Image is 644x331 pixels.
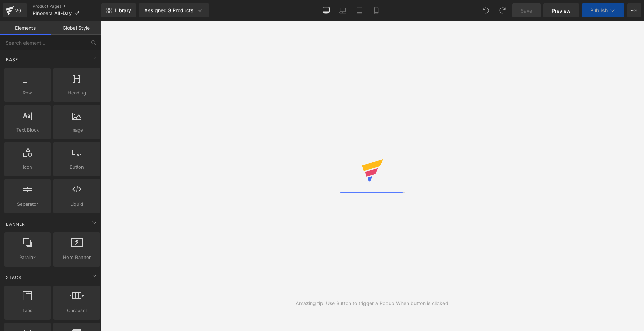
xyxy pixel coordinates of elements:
a: Global Style [51,21,101,35]
div: v6 [14,6,23,15]
a: Tablet [351,3,368,17]
span: Image [56,126,98,134]
button: Undo [479,3,493,17]
span: Banner [5,221,26,227]
span: Hero Banner [56,254,98,261]
a: Laptop [334,3,351,17]
div: Assigned 3 Products [144,7,203,14]
span: Liquid [56,200,98,208]
a: v6 [3,3,27,17]
span: Library [115,7,131,14]
button: Redo [495,3,509,17]
span: Publish [590,8,608,13]
span: Tabs [6,307,49,314]
span: Heading [56,89,98,97]
span: Save [521,7,532,14]
div: Amazing tip: Use Button to trigger a Popup When button is clicked. [296,300,450,307]
span: Preview [552,7,571,14]
span: Parallax [6,254,49,261]
a: Preview [543,3,579,17]
span: Button [56,163,98,171]
span: Base [5,56,19,63]
span: Separator [6,200,49,208]
span: Icon [6,163,49,171]
a: Mobile [368,3,385,17]
span: Carousel [56,307,98,314]
span: Row [6,89,49,97]
a: Desktop [318,3,334,17]
button: Publish [582,3,624,17]
span: Stack [5,274,22,281]
a: New Library [101,3,136,17]
span: Text Block [6,126,49,134]
span: Riñonera All-Day [32,10,72,16]
a: Product Pages [32,3,101,9]
button: More [627,3,641,17]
